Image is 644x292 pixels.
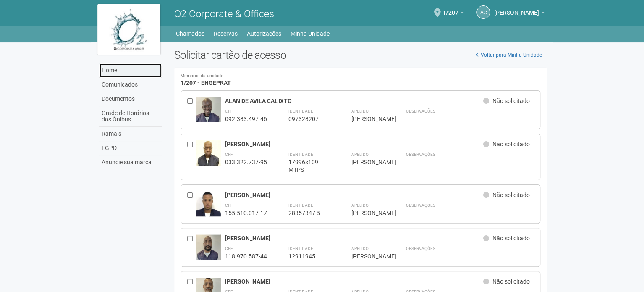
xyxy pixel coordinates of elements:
span: Andréa Cunha [494,1,539,16]
strong: Observações [406,152,435,157]
strong: CPF [225,152,233,157]
span: Não solicitado [492,97,530,104]
span: Não solicitado [492,192,530,198]
a: Anuncie sua marca [99,155,162,169]
a: [PERSON_NAME] [494,11,545,17]
span: Não solicitado [492,278,530,285]
small: Membros da unidade [181,74,540,79]
img: logo.jpg [97,4,160,55]
img: user.jpg [196,191,221,220]
div: [PERSON_NAME] [351,253,385,260]
div: 092.383.497-46 [225,115,267,123]
div: [PERSON_NAME] [225,140,483,148]
div: 033.322.737-95 [225,158,267,166]
strong: Apelido [351,109,368,113]
strong: Apelido [351,152,368,157]
div: 28357347-5 [288,209,330,217]
span: Não solicitado [492,235,530,242]
strong: Identidade [288,109,313,113]
strong: Identidade [288,152,313,157]
div: 12911945 [288,253,330,260]
a: Chamados [176,28,204,39]
img: user.jpg [196,234,221,262]
strong: Observações [406,203,435,208]
div: 17996s109 MTPS [288,158,330,174]
a: 1/207 [442,11,464,17]
strong: Apelido [351,246,368,251]
div: [PERSON_NAME] [351,115,385,123]
div: [PERSON_NAME] [351,209,385,217]
a: Ramais [99,127,162,141]
strong: Identidade [288,203,313,208]
a: Grade de Horários dos Ônibus [99,106,162,127]
div: [PERSON_NAME] [225,278,483,285]
strong: Apelido [351,203,368,208]
a: Reservas [214,28,238,39]
strong: Observações [406,109,435,113]
span: O2 Corporate & Offices [174,8,274,20]
a: Autorizações [247,28,281,39]
div: 097328207 [288,115,330,123]
img: user.jpg [196,140,221,167]
span: Não solicitado [492,141,530,147]
h4: 1/207 - ENGEPRAT [181,74,540,86]
a: Minha Unidade [291,28,330,39]
div: [PERSON_NAME] [225,191,483,199]
strong: CPF [225,203,233,208]
strong: CPF [225,246,233,251]
strong: Observações [406,246,435,251]
span: 1/207 [442,1,458,16]
h2: Solicitar cartão de acesso [174,49,547,61]
a: Documentos [99,92,162,106]
div: [PERSON_NAME] [225,234,483,242]
strong: CPF [225,109,233,113]
a: Voltar para Minha Unidade [471,49,547,61]
div: ALAN DE AVILA CALIXTO [225,97,483,105]
a: AC [476,5,490,19]
div: [PERSON_NAME] [351,158,385,166]
div: 155.510.017-17 [225,209,267,217]
div: 118.970.587-44 [225,253,267,260]
a: Home [99,63,162,78]
img: user.jpg [196,97,221,129]
strong: Identidade [288,246,313,251]
a: Comunicados [99,78,162,92]
a: LGPD [99,141,162,155]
